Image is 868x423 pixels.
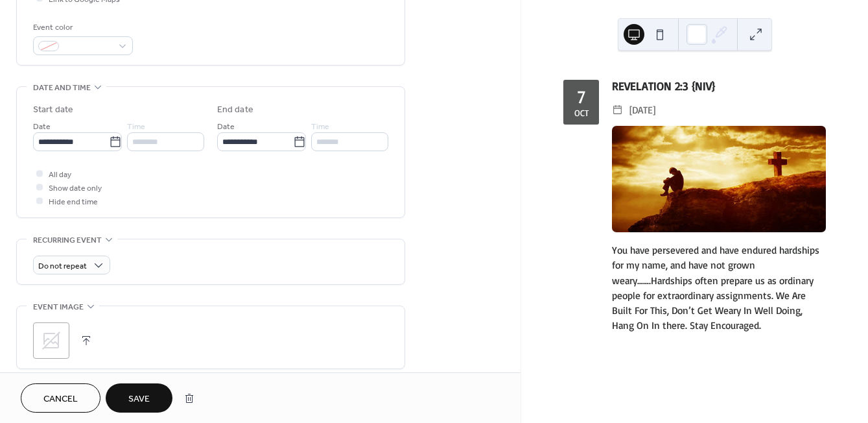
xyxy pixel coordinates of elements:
button: Save [106,383,172,413]
span: Date [33,120,51,134]
div: REVELATION 2:3 {NIV} [612,77,826,94]
span: Recurring event [33,234,102,247]
span: Time [311,120,329,134]
span: [DATE] [629,101,655,118]
span: Date and time [33,81,91,95]
div: ​ [612,101,624,118]
span: Show date only [49,182,102,195]
div: You have persevered and have endured hardships for my name, and have not grown weary…….Hardships ... [612,243,826,333]
span: Cancel [43,393,78,406]
div: End date [217,103,253,117]
div: Event color [33,21,130,34]
span: Event image [33,300,84,314]
span: Save [128,393,150,406]
div: 7 [577,88,585,106]
button: Cancel [21,383,100,413]
span: All day [49,168,71,182]
div: Oct [574,108,589,117]
span: Date [217,120,235,134]
div: Start date [33,103,73,117]
span: Hide end time [49,195,98,209]
span: Time [127,120,145,134]
div: ; [33,322,69,359]
span: Do not repeat [38,259,87,274]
